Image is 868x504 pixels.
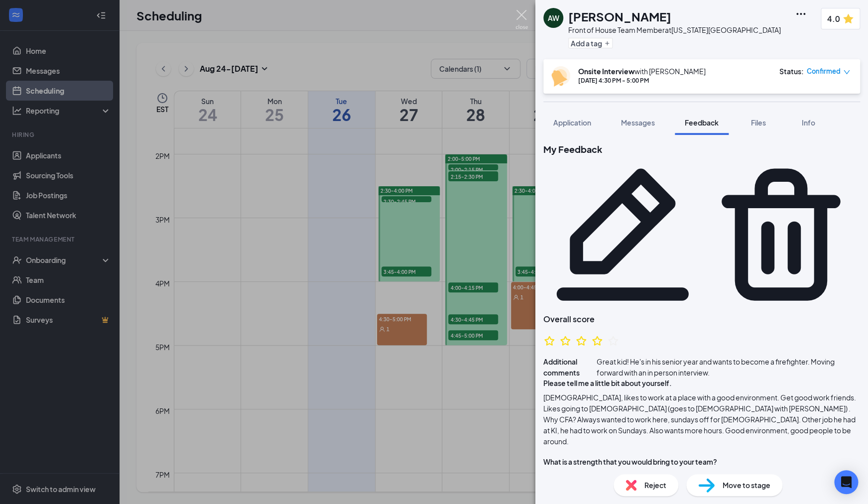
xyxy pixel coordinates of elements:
span: [DEMOGRAPHIC_DATA], likes to work at a place with a good environment. Get good work friends. Like... [543,393,856,446]
div: Front of House Team Member at [US_STATE][GEOGRAPHIC_DATA] [568,25,781,35]
h3: Overall score [543,314,860,325]
div: AW [548,13,559,23]
span: Application [553,118,591,127]
span: down [843,69,850,76]
span: Move to stage [723,480,770,491]
span: Additional comments [543,356,597,378]
span: Files [751,118,766,127]
span: Messages [621,118,655,127]
svg: StarBorder [607,335,619,347]
svg: StarBorder [575,335,587,347]
div: What is a strength that you would bring to your team? [543,457,717,467]
b: Onsite Interview [578,67,634,76]
svg: StarBorder [559,335,571,347]
svg: Trash [702,155,860,314]
div: Please tell me a little bit about yourself. [543,378,672,388]
h2: My Feedback [543,143,860,155]
svg: Pencil [543,155,702,314]
svg: StarBorder [591,335,603,347]
span: 4.0 [827,12,840,25]
svg: Plus [604,40,610,46]
div: [DATE] 4:30 PM - 5:00 PM [578,76,706,85]
span: Reject [644,480,666,491]
span: Feedback [685,118,719,127]
div: with [PERSON_NAME] [578,66,706,76]
svg: StarBorder [543,335,555,347]
button: PlusAdd a tag [568,38,613,48]
span: Great kid! He's in his senior year and wants to become a firefighter. Moving forward with an in p... [597,356,860,378]
svg: Ellipses [795,8,807,20]
div: Open Intercom Messenger [834,470,858,494]
span: Info [802,118,815,127]
h1: [PERSON_NAME] [568,8,671,25]
div: Status : [779,66,804,76]
span: Confirmed [807,66,841,76]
